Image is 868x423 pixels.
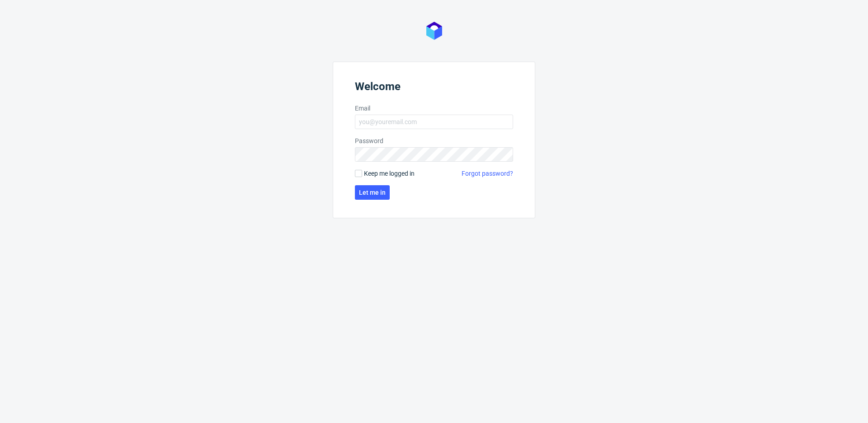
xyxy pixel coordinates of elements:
span: Keep me logged in [364,169,415,178]
input: you@youremail.com [355,115,513,129]
span: Let me in [359,189,386,196]
button: Let me in [355,185,390,200]
header: Welcome [355,80,513,96]
label: Email [355,104,513,113]
a: Forgot password? [462,169,513,178]
label: Password [355,136,513,145]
